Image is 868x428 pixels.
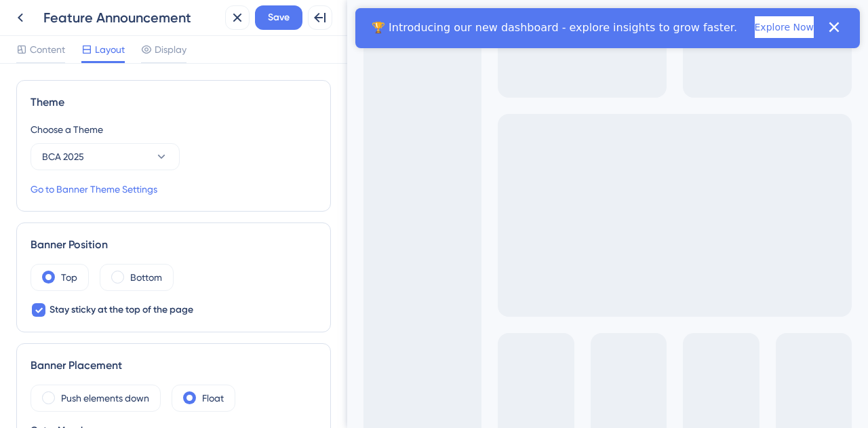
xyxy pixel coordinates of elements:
[399,8,458,30] button: Explore Now
[95,41,125,58] span: Layout
[31,181,157,197] a: Go to Banner Theme Settings
[155,41,186,58] span: Display
[30,41,65,58] span: Content
[43,8,220,27] div: Feature Announcement
[31,143,180,170] button: BCA 2025
[268,9,290,26] span: Save
[31,357,317,374] div: Banner Placement
[16,13,382,26] span: 🏆 Introducing our new dashboard - explore insights to grow faster.
[8,8,513,48] iframe: UserGuiding Banner
[130,269,162,286] label: Bottom
[42,149,84,165] span: BCA 2025
[31,237,317,253] div: Banner Position
[469,9,488,28] button: Close banner
[202,390,224,406] label: Float
[31,94,317,111] div: Theme
[61,390,149,406] label: Push elements down
[61,269,77,286] label: Top
[50,302,193,318] span: Stay sticky at the top of the page
[31,121,317,138] div: Choose a Theme
[255,5,302,30] button: Save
